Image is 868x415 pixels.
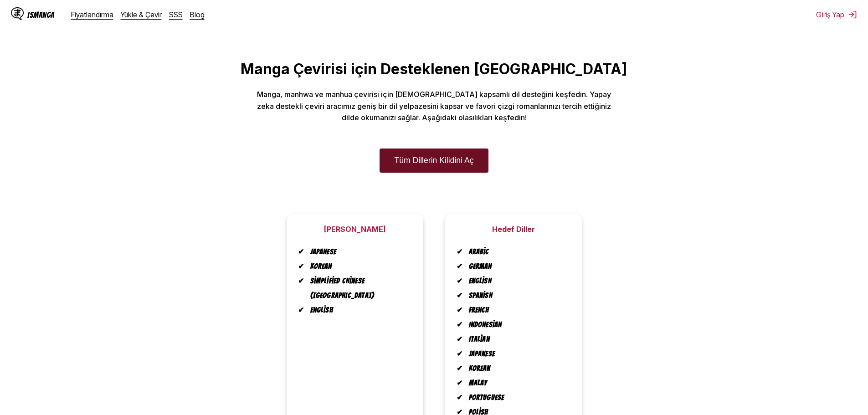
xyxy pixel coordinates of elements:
a: SSS [169,10,183,19]
li: English [305,303,412,318]
a: Blog [190,10,205,19]
div: IsManga [27,10,55,19]
li: English [463,274,571,288]
li: Japanese [305,245,412,259]
h1: Manga Çevirisi için Desteklenen [GEOGRAPHIC_DATA] [7,60,861,78]
h2: Hedef Diller [492,225,535,234]
li: Italian [463,332,571,347]
p: Manga, manhwa ve manhua çevirisi için [DEMOGRAPHIC_DATA] kapsamlı dil desteğini keşfedin. Yapay z... [252,89,616,124]
li: Korean [463,361,571,376]
li: German [463,259,571,274]
li: Korean [305,259,412,274]
img: IsManga Logo [11,7,24,20]
li: Simplified Chinese ([GEOGRAPHIC_DATA]) [305,274,412,303]
a: Fiyatlandırma [71,10,113,19]
li: Spanish [463,288,571,303]
a: IsManga LogoIsManga [11,7,71,22]
li: Malay [463,376,571,390]
button: Giriş Yap [816,10,857,19]
h2: [PERSON_NAME] [324,225,386,234]
a: Tüm Dillerin Kilidini Aç [380,149,488,173]
img: Sign out [848,10,857,19]
li: Indonesian [463,318,571,332]
li: French [463,303,571,318]
li: Japanese [463,347,571,361]
li: Portuguese [463,390,571,405]
li: Arabic [463,245,571,259]
a: Yükle & Çevir [121,10,162,19]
